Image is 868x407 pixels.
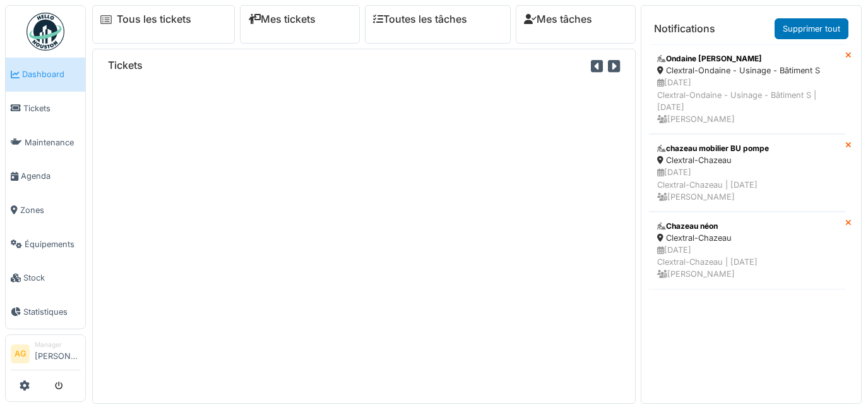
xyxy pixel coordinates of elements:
[21,170,80,182] span: Agenda
[657,166,837,203] div: [DATE] Clextral-Chazeau | [DATE] [PERSON_NAME]
[649,212,845,289] a: Chazeau néon Clextral-Chazeau [DATE]Clextral-Chazeau | [DATE] [PERSON_NAME]
[6,58,85,92] a: Dashboard
[6,159,85,193] a: Agenda
[25,137,80,149] span: Maintenance
[649,44,845,134] a: Ondaine [PERSON_NAME] Clextral-Ondaine - Usinage - Bâtiment S [DATE]Clextral-Ondaine - Usinage - ...
[657,76,837,125] div: [DATE] Clextral-Ondaine - Usinage - Bâtiment S | [DATE] [PERSON_NAME]
[35,340,80,349] div: Manager
[654,23,715,35] h6: Notifications
[657,154,837,166] div: Clextral-Chazeau
[524,13,592,25] a: Mes tâches
[35,340,80,367] li: [PERSON_NAME]
[22,68,80,80] span: Dashboard
[649,134,845,212] a: chazeau mobilier BU pompe Clextral-Chazeau [DATE]Clextral-Chazeau | [DATE] [PERSON_NAME]
[6,193,85,228] a: Zones
[11,344,30,363] li: AG
[117,13,191,25] a: Tous les tickets
[108,59,143,71] h6: Tickets
[11,340,80,370] a: AG Manager[PERSON_NAME]
[6,295,85,329] a: Statistiques
[23,102,80,114] span: Tickets
[248,13,316,25] a: Mes tickets
[657,244,837,281] div: [DATE] Clextral-Chazeau | [DATE] [PERSON_NAME]
[6,125,85,159] a: Maintenance
[23,306,80,318] span: Statistiques
[373,13,467,25] a: Toutes les tâches
[6,92,85,126] a: Tickets
[657,232,837,244] div: Clextral-Chazeau
[775,18,848,39] a: Supprimer tout
[27,13,64,51] img: Badge_color-CXgf-gQk.svg
[657,143,837,154] div: chazeau mobilier BU pompe
[657,221,837,232] div: Chazeau néon
[25,238,80,250] span: Équipements
[20,204,80,216] span: Zones
[6,261,85,295] a: Stock
[23,272,80,284] span: Stock
[657,53,837,64] div: Ondaine [PERSON_NAME]
[657,64,837,76] div: Clextral-Ondaine - Usinage - Bâtiment S
[6,227,85,261] a: Équipements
